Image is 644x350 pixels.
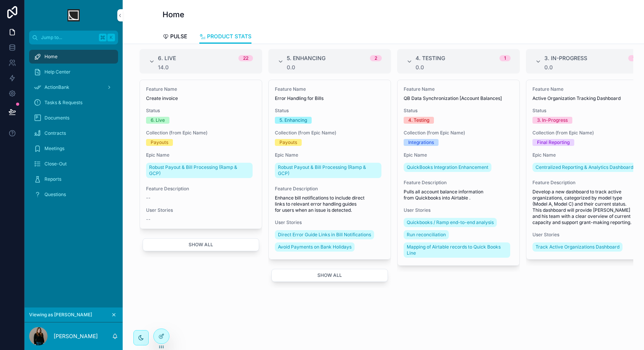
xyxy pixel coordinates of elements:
[404,130,513,136] span: Collection (from Epic Name)
[532,232,642,238] span: User Stories
[44,54,58,60] span: Home
[44,84,69,90] span: ActionBank
[163,29,187,45] a: PULSE
[41,34,96,41] span: Jump to...
[404,95,513,101] span: QB Data Synchronization [Account Balances]
[271,269,388,282] button: Show all
[537,117,568,124] div: 3. In-Progress
[29,126,118,140] a: Contracts
[279,139,297,146] div: Payouts
[408,117,429,124] div: 4. Testing
[416,54,445,62] span: 4. Testing
[278,164,378,177] span: Robust Payout & Bill Processing (Ramp & GCP)
[29,312,92,318] span: Viewing as [PERSON_NAME]
[416,64,511,70] div: 0.0
[149,164,250,177] span: Robust Payout & Bill Processing (Ramp & GCP)
[404,207,513,213] span: User Stories
[404,230,449,239] a: Run reconciliation
[275,219,384,226] span: User Stories
[151,139,168,146] div: Payouts
[407,232,446,238] span: Run reconciliation
[544,64,639,70] div: 0.0
[146,95,256,101] span: Create invoice
[143,238,259,251] button: Show all
[275,86,384,92] span: Feature Name
[146,130,256,136] span: Collection (from Epic Name)
[404,218,497,227] a: Quickbooks / Ramp end-to-end analysis
[275,186,384,192] span: Feature Description
[44,146,64,152] span: Meetings
[44,176,61,182] span: Reports
[633,55,635,61] div: 1
[407,219,494,226] span: Quickbooks / Ramp end-to-end analysis
[151,117,165,124] div: 6. Live
[54,332,98,340] p: [PERSON_NAME]
[375,55,377,61] div: 2
[407,244,507,256] span: Mapping of Airtable records to Quick Books Line
[146,163,253,178] a: Robust Payout & Bill Processing (Ramp & GCP)
[275,95,384,101] span: Error Handling for Bills
[404,108,513,114] span: Status
[29,80,118,94] a: ActionBank
[158,54,176,62] span: 6. Live
[275,230,374,239] a: Direct Error Guide Links in Bill Notifications
[207,33,251,40] span: PRODUCT STATS
[404,180,513,186] span: Feature Description
[279,117,307,124] div: 5. Enhancing
[532,180,642,186] span: Feature Description
[408,139,434,146] div: Integrations
[146,216,151,222] span: --
[404,152,513,158] span: Epic Name
[275,152,384,158] span: Epic Name
[404,86,513,92] span: Feature Name
[275,195,384,213] span: Enhance bill notifications to include direct links to relevant error handling guides for users wh...
[278,244,352,250] span: Avoid Payments on Bank Holidays
[44,161,67,167] span: Close-Out
[532,130,642,136] span: Collection (from Epic Name)
[504,55,506,61] div: 1
[537,139,570,146] div: Final Reporting
[146,152,256,158] span: Epic Name
[146,195,151,201] span: --
[287,64,382,70] div: 0.0
[544,54,587,62] span: 3. In-Progress
[108,34,114,41] span: K
[404,163,491,172] a: QuickBooks Integration Enhancement
[275,108,384,114] span: Status
[163,9,184,20] h1: Home
[532,189,642,226] span: Develop a new dashboard to track active organizations, categorized by model type (Model A, Model ...
[532,242,623,252] a: Track Active Organizations Dashboard
[532,163,639,172] a: Centralized Reporting & Analytics Dashboards
[199,29,251,44] a: PRODUCT STATS
[29,31,118,44] button: Jump to...K
[287,54,325,62] span: 5. Enhancing
[278,232,371,238] span: Direct Error Guide Links in Bill Notifications
[44,130,66,136] span: Contracts
[29,65,118,79] a: Help Center
[158,64,253,70] div: 14.0
[44,191,66,198] span: Questions
[532,108,642,114] span: Status
[536,164,636,170] span: Centralized Reporting & Analytics Dashboards
[29,188,118,201] a: Questions
[29,142,118,155] a: Meetings
[275,163,381,178] a: Robust Payout & Bill Processing (Ramp & GCP)
[532,86,642,92] span: Feature Name
[404,189,513,201] span: Pulls all account balance information from Quickbooks into Airtable .
[29,157,118,171] a: Close-Out
[29,111,118,125] a: Documents
[275,242,355,252] a: Avoid Payments on Bank Holidays
[532,152,642,158] span: Epic Name
[146,86,256,92] span: Feature Name
[44,100,82,106] span: Tasks & Requests
[67,9,80,21] img: App logo
[170,33,187,40] span: PULSE
[146,186,256,192] span: Feature Description
[275,130,384,136] span: Collection (from Epic Name)
[243,55,248,61] div: 22
[29,172,118,186] a: Reports
[29,96,118,110] a: Tasks & Requests
[44,115,69,121] span: Documents
[44,69,71,75] span: Help Center
[404,242,510,258] a: Mapping of Airtable records to Quick Books Line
